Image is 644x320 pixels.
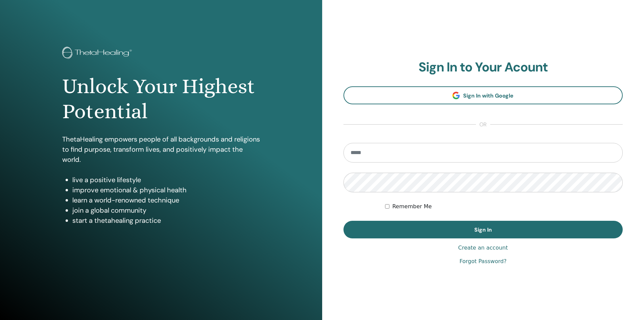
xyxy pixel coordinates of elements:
[343,60,623,75] h2: Sign In to Your Acount
[463,92,514,99] span: Sign In with Google
[72,205,260,215] li: join a global community
[72,195,260,205] li: learn a world-renowned technique
[72,175,260,185] li: live a positive lifestyle
[72,215,260,226] li: start a thetahealing practice
[476,121,490,129] span: or
[62,134,260,165] p: ThetaHealing empowers people of all backgrounds and religions to find purpose, transform lives, a...
[385,202,623,211] div: Keep me authenticated indefinitely or until I manually logout
[392,202,432,211] label: Remember Me
[72,185,260,195] li: improve emotional & physical health
[459,257,506,265] a: Forgot Password?
[62,74,260,124] h1: Unlock Your Highest Potential
[343,86,623,104] a: Sign In with Google
[474,226,492,233] span: Sign In
[343,221,623,238] button: Sign In
[458,244,508,252] a: Create an account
